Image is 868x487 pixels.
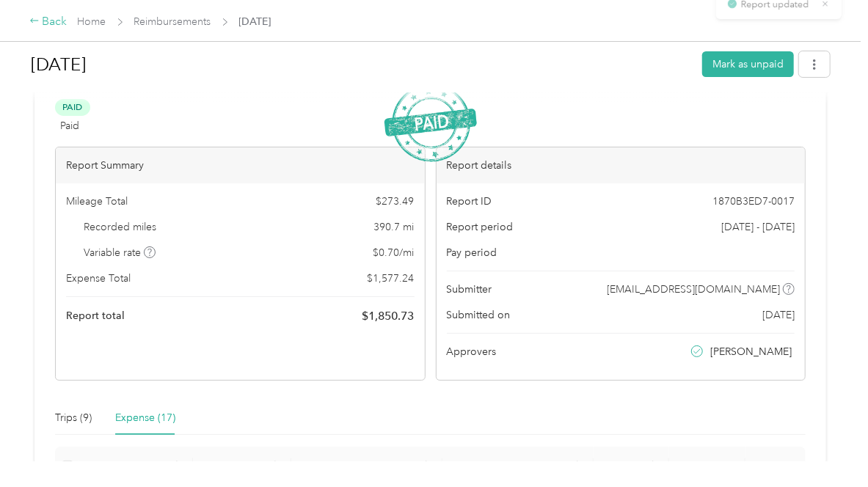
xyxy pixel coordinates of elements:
[454,460,570,472] span: Category
[447,282,492,297] span: Submitter
[447,307,511,323] span: Submitted on
[291,447,442,487] th: Merchant
[669,447,745,487] th: Notes
[442,447,594,487] th: Category
[115,410,175,426] div: Expense (17)
[711,344,792,359] span: [PERSON_NAME]
[239,14,271,29] span: [DATE]
[374,219,415,235] span: 390.7 mi
[605,460,646,472] span: Photo
[66,194,128,209] span: Mileage Total
[66,308,125,323] span: Report total
[447,194,492,209] span: Report ID
[422,458,431,467] span: caret-up
[66,271,131,286] span: Expense Total
[712,194,795,209] span: 1870B3ED7-0017
[447,219,514,235] span: Report period
[31,47,692,82] h1: Aug 2025
[447,344,497,359] span: Approvers
[172,458,181,467] span: caret-up
[437,147,806,183] div: Report details
[373,245,415,260] span: $ 0.70 / mi
[786,405,868,487] iframe: Everlance-gr Chat Button Frame
[447,245,497,260] span: Pay period
[594,447,669,487] th: Photo
[79,447,193,487] th: Expense Date
[55,99,90,116] span: Paid
[29,13,68,31] div: Back
[193,447,291,487] th: Amount
[721,219,795,235] span: [DATE] - [DATE]
[376,194,415,209] span: $ 273.49
[573,458,582,467] span: caret-up
[608,282,781,297] span: [EMAIL_ADDRESS][DOMAIN_NAME]
[56,147,425,183] div: Report Summary
[649,458,657,467] span: caret-up
[384,84,477,162] img: PaidStamp
[91,460,169,472] span: Expense Date
[134,15,211,28] a: Reimbursements
[60,118,79,133] span: Paid
[745,447,806,487] th: Tags
[702,51,794,77] button: Mark as unpaid
[205,460,268,472] span: Amount
[84,245,156,260] span: Variable rate
[84,219,157,235] span: Recorded miles
[762,307,795,323] span: [DATE]
[78,15,106,28] a: Home
[362,307,415,325] span: $ 1,850.73
[368,271,415,286] span: $ 1,577.24
[303,460,419,472] span: Merchant
[757,460,795,472] div: Tags
[271,458,280,467] span: caret-up
[55,410,92,426] div: Trips (9)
